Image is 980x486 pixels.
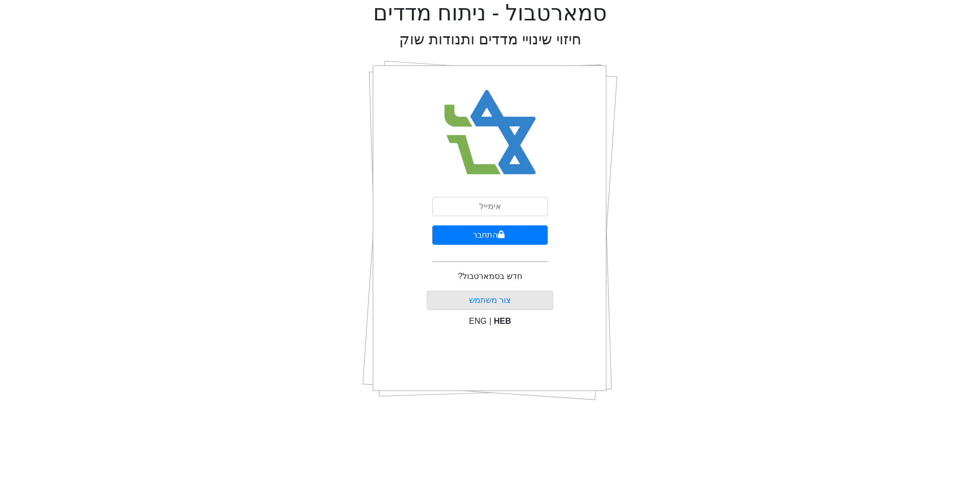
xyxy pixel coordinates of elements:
span: HEB [494,317,511,325]
h2: חיזוי שינויי מדדים ותנודות שוק [399,31,581,48]
button: צור משתמש [427,291,554,310]
p: חדש בסמארטבול? [458,270,522,283]
span: ENG [469,317,487,325]
button: התחבר [432,225,548,245]
input: אימייל [432,197,548,216]
img: Smart Bull [435,76,546,189]
a: צור משתמש [469,296,511,304]
span: | [489,317,491,325]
